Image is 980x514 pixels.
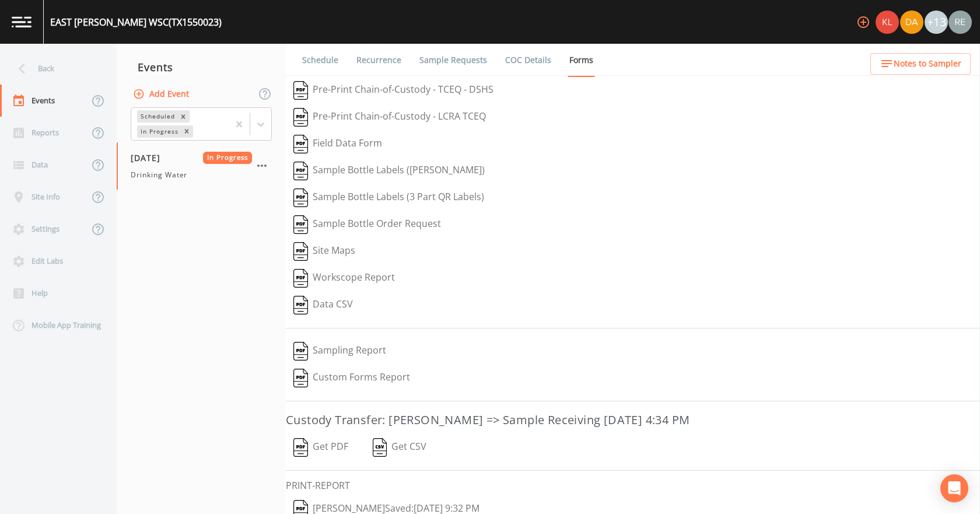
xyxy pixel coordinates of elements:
[286,411,980,429] h3: Custody Transfer: [PERSON_NAME] => Sample Receiving [DATE] 4:34 PM
[131,170,187,180] span: Drinking Water
[875,11,900,34] div: Kler Teran
[568,44,595,77] a: Forms
[293,369,308,387] img: svg%3e
[355,44,403,76] a: Recurrence
[50,15,222,29] div: EAST [PERSON_NAME] WSC (TX1550023)
[503,44,553,76] a: COC Details
[286,434,356,461] button: Get PDF
[131,83,194,105] button: Add Event
[293,188,308,207] img: svg%3e
[180,125,193,138] div: Remove In Progress
[137,125,180,138] div: In Progress
[293,108,308,127] img: svg%3e
[300,44,340,76] a: Schedule
[203,152,253,164] span: In Progress
[286,158,492,184] button: Sample Bottle Labels ([PERSON_NAME])
[870,53,971,75] button: Notes to Sampler
[286,211,449,238] button: Sample Bottle Order Request
[293,135,308,153] img: svg%3e
[876,11,899,34] img: 9c4450d90d3b8045b2e5fa62e4f92659
[293,296,308,314] img: svg%3e
[894,57,961,71] span: Notes to Sampler
[177,110,190,123] div: Remove Scheduled
[117,53,286,82] div: Events
[925,11,948,34] div: +13
[940,474,968,502] div: Open Intercom Messenger
[293,438,308,457] img: svg%3e
[131,152,169,164] span: [DATE]
[286,77,501,104] button: Pre-Print Chain-of-Custody - TCEQ - DSHS
[286,238,363,265] button: Site Maps
[286,131,390,158] button: Field Data Form
[286,104,494,131] button: Pre-Print Chain-of-Custody - LCRA TCEQ
[293,81,308,100] img: svg%3e
[117,142,286,190] a: [DATE]In ProgressDrinking Water
[286,265,402,292] button: Workscope Report
[900,11,924,34] div: David Weber
[286,480,980,491] h6: PRINT-REPORT
[293,215,308,234] img: svg%3e
[418,44,489,76] a: Sample Requests
[293,242,308,261] img: svg%3e
[293,342,308,361] img: svg%3e
[949,11,972,34] img: e720f1e92442e99c2aab0e3b783e6548
[293,269,308,288] img: svg%3e
[365,434,435,461] button: Get CSV
[137,110,177,123] div: Scheduled
[286,184,492,211] button: Sample Bottle Labels (3 Part QR Labels)
[293,162,308,180] img: svg%3e
[286,292,360,319] button: Data CSV
[286,338,394,365] button: Sampling Report
[900,11,923,34] img: a84961a0472e9debc750dd08a004988d
[373,438,387,457] img: svg%3e
[12,16,32,27] img: logo
[286,365,418,391] button: Custom Forms Report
